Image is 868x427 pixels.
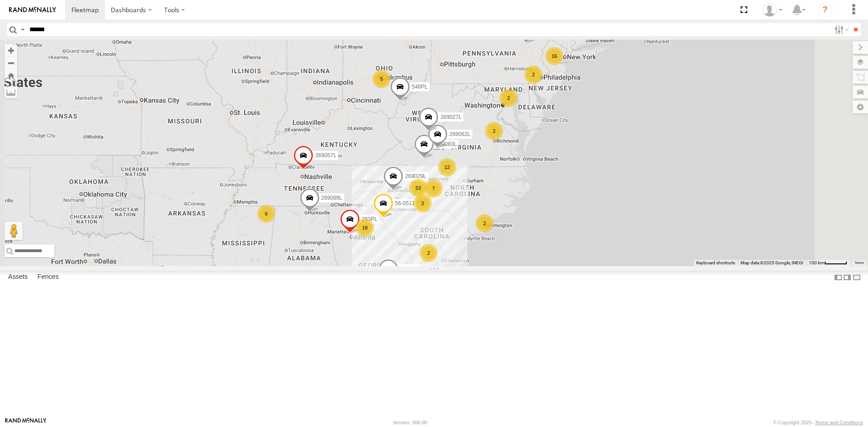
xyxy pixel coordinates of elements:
[5,56,17,69] button: Zoom out
[741,260,803,265] span: Map data ©2025 Google, INEGI
[834,271,843,284] label: Dock Summary Table to the Left
[696,260,735,266] button: Keyboard shortcuts
[9,7,56,13] img: rand-logo.svg
[5,86,17,99] label: Measure
[500,89,518,107] div: 2
[33,271,63,284] label: Fences
[809,260,824,265] span: 100 km
[356,219,374,237] div: 18
[476,214,494,232] div: 2
[5,418,47,427] a: Visit our Website
[5,69,17,81] button: Zoom Home
[425,179,443,197] div: 7
[405,173,426,179] span: 269029L
[395,200,415,206] span: 56-0511
[854,261,864,265] a: Terms (opens in new tab)
[853,101,868,113] label: Map Settings
[4,271,32,284] label: Assets
[257,205,275,223] div: 6
[5,222,23,240] button: Drag Pegman onto the map to open Street View
[438,158,456,176] div: 12
[818,3,832,17] i: ?
[759,3,786,17] div: Zack Abernathy
[393,420,427,425] div: Version: 306.00
[806,260,850,266] button: Map Scale: 100 km per 47 pixels
[773,420,863,425] div: © Copyright 2025 -
[485,122,503,140] div: 2
[412,84,428,90] span: 546PL
[409,179,427,197] div: 53
[440,114,462,120] span: 269027L
[524,66,542,84] div: 2
[449,131,471,137] span: 269062L
[321,195,343,201] span: 269099L
[852,271,861,284] label: Hide Summary Table
[545,47,563,65] div: 16
[815,420,863,425] a: Terms and Conditions
[831,23,850,36] label: Search Filter Options
[362,216,377,222] span: 253PL
[5,44,17,56] button: Zoom in
[400,266,421,272] span: 269078L
[19,23,26,36] label: Search Query
[843,271,852,284] label: Dock Summary Table to the Right
[315,152,336,159] span: 269057L
[373,70,391,88] div: 5
[420,244,438,262] div: 2
[414,194,432,212] div: 2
